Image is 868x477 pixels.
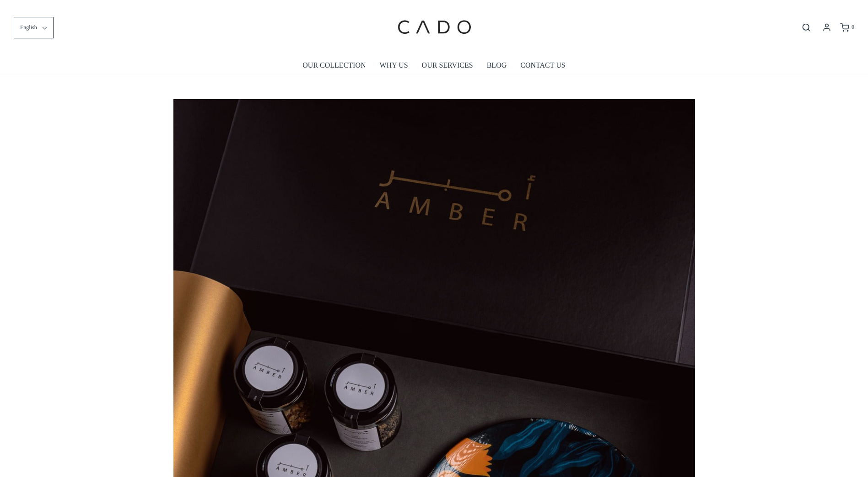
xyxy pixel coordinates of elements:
span: English [20,23,37,32]
a: 0 [839,23,854,32]
a: BLOG [487,55,507,76]
img: cadogifting [395,7,473,48]
button: English [14,17,54,38]
a: WHY US [380,55,408,76]
button: Open search bar [798,22,814,32]
span: 0 [852,24,854,30]
a: OUR COLLECTION [302,55,366,76]
a: CONTACT US [520,55,565,76]
a: OUR SERVICES [422,55,473,76]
